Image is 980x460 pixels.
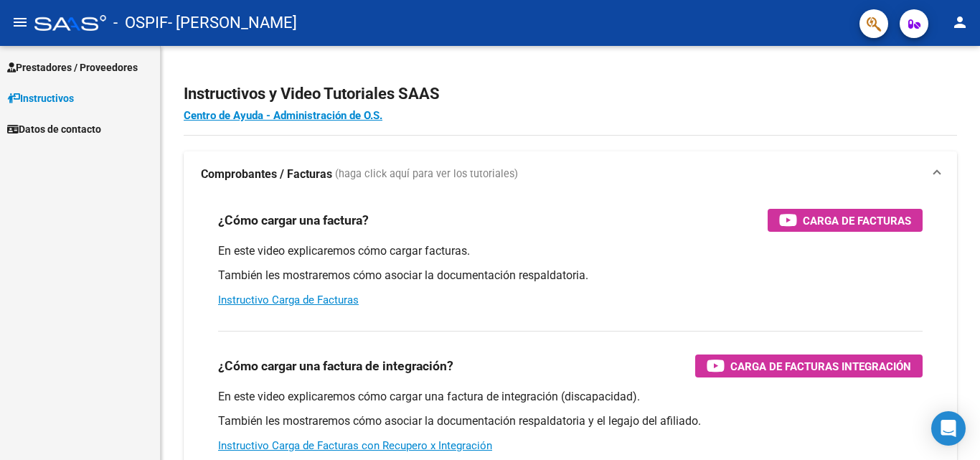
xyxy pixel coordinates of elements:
span: - [PERSON_NAME] [168,7,297,39]
h3: ¿Cómo cargar una factura? [218,210,369,230]
h2: Instructivos y Video Tutoriales SAAS [184,80,957,108]
h3: ¿Cómo cargar una factura de integración? [218,356,453,376]
p: En este video explicaremos cómo cargar facturas. [218,243,923,259]
span: (haga click aquí para ver los tutoriales) [335,166,518,182]
mat-icon: person [951,14,969,31]
span: Carga de Facturas [803,212,911,230]
mat-expansion-panel-header: Comprobantes / Facturas (haga click aquí para ver los tutoriales) [184,151,957,197]
a: Instructivo Carga de Facturas [218,294,359,306]
button: Carga de Facturas [768,209,923,232]
button: Carga de Facturas Integración [695,355,923,377]
span: Instructivos [7,90,74,106]
a: Instructivo Carga de Facturas con Recupero x Integración [218,439,492,452]
div: Open Intercom Messenger [931,411,966,446]
p: También les mostraremos cómo asociar la documentación respaldatoria. [218,268,923,283]
span: Datos de contacto [7,121,101,137]
a: Centro de Ayuda - Administración de O.S. [184,109,382,122]
span: - OSPIF [113,7,168,39]
p: También les mostraremos cómo asociar la documentación respaldatoria y el legajo del afiliado. [218,413,923,429]
span: Carga de Facturas Integración [730,357,911,375]
span: Prestadores / Proveedores [7,60,138,75]
p: En este video explicaremos cómo cargar una factura de integración (discapacidad). [218,389,923,405]
mat-icon: menu [11,14,29,31]
strong: Comprobantes / Facturas [201,166,332,182]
